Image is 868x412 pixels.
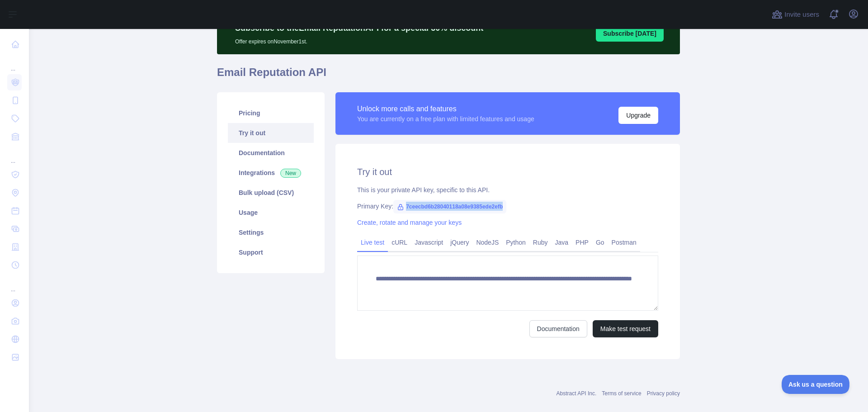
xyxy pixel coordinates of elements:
h2: Try it out [357,166,658,178]
div: ... [7,54,22,72]
a: Go [592,235,608,250]
a: Postman [608,235,640,250]
button: Make test request [593,320,658,337]
div: Primary Key: [357,202,658,211]
a: Live test [357,235,388,250]
a: Create, rotate and manage your keys [357,219,462,226]
div: This is your private API key, specific to this API. [357,185,658,194]
a: Ruby [529,235,552,250]
a: jQuery [447,235,472,250]
iframe: Toggle Customer Support [782,375,850,394]
a: Try it out [228,123,314,143]
div: ... [7,147,22,165]
a: Javascript [411,235,447,250]
span: 7ceecbd6b28040118a08e9385ede2efb [393,200,506,213]
button: Upgrade [618,107,658,124]
div: Unlock more calls and features [357,104,534,114]
a: Bulk upload (CSV) [228,183,314,203]
a: Abstract API Inc. [557,390,597,397]
a: Settings [228,223,314,242]
a: Usage [228,203,314,223]
h1: Email Reputation API [217,65,680,87]
p: Offer expires on November 1st. [235,34,483,45]
a: cURL [388,235,411,250]
a: Integrations New [228,163,314,183]
a: Documentation [529,320,587,337]
a: Pricing [228,103,314,123]
button: Subscribe [DATE] [596,25,664,42]
button: Invite users [770,7,821,22]
span: Invite users [784,9,819,20]
a: Python [502,235,529,250]
a: NodeJS [472,235,502,250]
div: ... [7,275,22,293]
div: You are currently on a free plan with limited features and usage [357,114,534,123]
a: Documentation [228,143,314,163]
a: Privacy policy [647,390,680,397]
a: Support [228,242,314,262]
a: PHP [572,235,592,250]
a: Terms of service [602,390,641,397]
a: Java [552,235,572,250]
span: New [280,169,301,178]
